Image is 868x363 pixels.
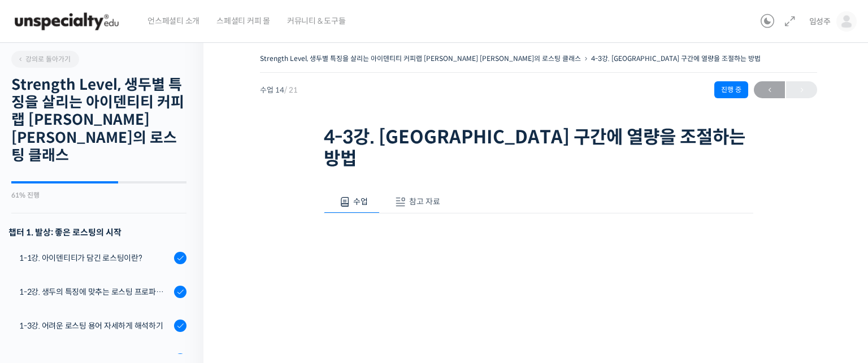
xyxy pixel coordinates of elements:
div: 1-1강. 아이덴티티가 담긴 로스팅이란? [19,252,171,264]
h1: 4-3강. [GEOGRAPHIC_DATA] 구간에 열량을 조절하는 방법 [324,126,753,170]
a: ←이전 [754,81,785,98]
span: 임성주 [809,16,831,27]
span: ← [754,82,785,98]
span: 수업 [353,196,368,207]
a: 4-3강. [GEOGRAPHIC_DATA] 구간에 열량을 조절하는 방법 [591,54,761,63]
div: 1-2강. 생두의 특징에 맞추는 로스팅 프로파일 'Stength Level' [19,286,171,298]
div: 1-3강. 어려운 로스팅 용어 자세하게 해석하기 [19,320,171,332]
span: 수업 14 [260,86,298,94]
a: Strength Level, 생두별 특징을 살리는 아이덴티티 커피랩 [PERSON_NAME] [PERSON_NAME]의 로스팅 클래스 [260,54,581,63]
h3: 챕터 1. 발상: 좋은 로스팅의 시작 [8,225,186,240]
span: 강의로 돌아가기 [17,55,71,63]
span: 참고 자료 [409,196,440,207]
span: / 21 [284,85,298,95]
div: 진행 중 [714,81,748,98]
h2: Strength Level, 생두별 특징을 살리는 아이덴티티 커피랩 [PERSON_NAME] [PERSON_NAME]의 로스팅 클래스 [11,76,186,164]
div: 61% 진행 [11,192,186,199]
a: 강의로 돌아가기 [11,51,79,68]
